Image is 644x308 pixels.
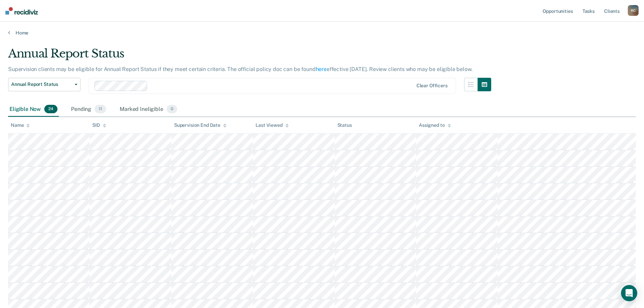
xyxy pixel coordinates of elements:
[316,66,327,72] a: here
[621,285,637,301] div: Open Intercom Messenger
[167,105,177,114] span: 0
[44,105,57,114] span: 24
[419,122,451,128] div: Assigned to
[11,81,72,87] span: Annual Report Status
[95,105,106,114] span: 11
[628,5,639,16] div: R C
[8,66,472,72] p: Supervision clients may be eligible for Annual Report Status if they meet certain criteria. The o...
[628,5,639,16] button: RC
[8,47,491,66] div: Annual Report Status
[11,122,30,128] div: Name
[8,102,59,117] div: Eligible Now24
[5,7,38,15] img: Recidiviz
[92,122,106,128] div: SID
[118,102,178,117] div: Marked Ineligible0
[256,122,288,128] div: Last Viewed
[416,83,448,89] div: Clear officers
[8,78,80,91] button: Annual Report Status
[174,122,226,128] div: Supervision End Date
[337,122,352,128] div: Status
[8,30,636,36] a: Home
[70,102,108,117] div: Pending11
